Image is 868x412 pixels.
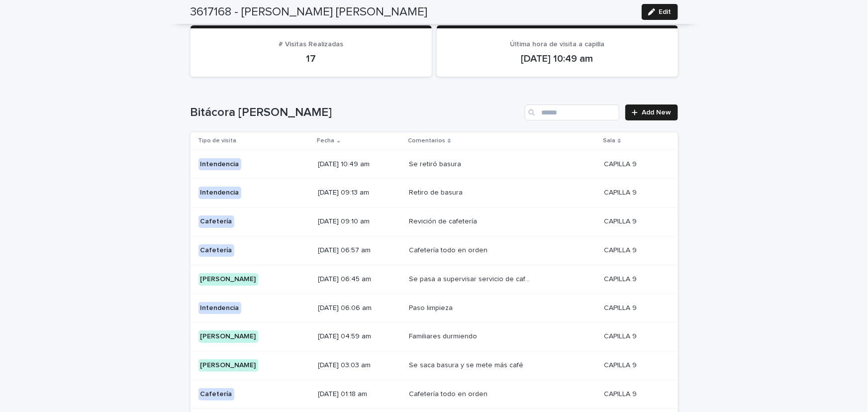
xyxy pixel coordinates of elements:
[318,246,401,255] p: [DATE] 06:57 am
[642,109,672,116] span: Add New
[318,361,401,370] p: [DATE] 03:03 am
[191,322,678,351] tr: [PERSON_NAME][DATE] 04:59 amFamiliares durmiendoFamiliares durmiendo CAPILLA 9CAPILLA 9
[318,160,401,169] p: [DATE] 10:49 am
[603,135,615,146] p: Sala
[318,189,401,197] p: [DATE] 09:13 am
[604,244,639,255] p: CAPILLA 9
[604,215,639,226] p: CAPILLA 9
[409,244,489,255] p: Cafetería todo en orden
[198,359,258,372] div: [PERSON_NAME]
[191,5,428,19] h2: 3617168 - [PERSON_NAME] [PERSON_NAME]
[318,217,401,226] p: [DATE] 09:10 am
[604,330,639,341] p: CAPILLA 9
[604,388,639,399] p: CAPILLA 9
[659,8,672,15] span: Edit
[604,158,639,169] p: CAPILLA 9
[409,330,479,341] p: Familiares durmiendo
[409,215,479,226] p: Revición de cafetería
[409,187,465,197] p: Retiro de basura
[510,41,604,48] span: Última hora de visita a capilla
[409,158,463,169] p: Se retiró basura
[318,332,401,341] p: [DATE] 04:59 am
[198,330,258,343] div: [PERSON_NAME]
[604,273,639,284] p: CAPILLA 9
[604,359,639,370] p: CAPILLA 9
[525,104,619,120] input: Search
[625,104,677,120] a: Add New
[198,302,241,314] div: Intendencia
[449,53,666,65] p: [DATE] 10:49 am
[198,135,237,146] p: Tipo de visita
[198,187,241,199] div: Intendencia
[191,150,678,179] tr: Intendencia[DATE] 10:49 amSe retiró basuraSe retiró basura CAPILLA 9CAPILLA 9
[191,351,678,380] tr: [PERSON_NAME][DATE] 03:03 amSe saca basura y se mete más caféSe saca basura y se mete más café CA...
[191,265,678,294] tr: [PERSON_NAME][DATE] 06:45 amSe pasa a supervisar servicio de cafetería y limpieza y todo en orden...
[604,187,639,197] p: CAPILLA 9
[198,388,234,401] div: Cafetería
[318,304,401,312] p: [DATE] 06:06 am
[191,236,678,265] tr: Cafetería[DATE] 06:57 amCafetería todo en ordenCafetería todo en orden CAPILLA 9CAPILLA 9
[604,302,639,312] p: CAPILLA 9
[279,41,343,48] span: # Visitas Realizadas
[191,380,678,409] tr: Cafetería[DATE] 01:18 amCafetería todo en ordenCafetería todo en orden CAPILLA 9CAPILLA 9
[318,275,401,284] p: [DATE] 06:45 am
[409,302,455,312] p: Paso limpieza
[198,215,234,228] div: Cafetería
[202,53,420,65] p: 17
[409,359,525,370] p: Se saca basura y se mete más café
[191,207,678,236] tr: Cafetería[DATE] 09:10 amRevición de cafeteríaRevición de cafetería CAPILLA 9CAPILLA 9
[317,135,335,146] p: Fecha
[409,388,489,399] p: Cafetería todo en orden
[318,390,401,399] p: [DATE] 01:18 am
[642,4,678,20] button: Edit
[409,273,535,284] p: Se pasa a supervisar servicio de cafetería y limpieza y todo en orden
[198,244,234,257] div: Cafetería
[191,105,521,120] h1: Bitácora [PERSON_NAME]
[198,273,258,286] div: [PERSON_NAME]
[198,158,241,171] div: Intendencia
[191,294,678,322] tr: Intendencia[DATE] 06:06 amPaso limpiezaPaso limpieza CAPILLA 9CAPILLA 9
[191,179,678,207] tr: Intendencia[DATE] 09:13 amRetiro de basuraRetiro de basura CAPILLA 9CAPILLA 9
[408,135,445,146] p: Comentarios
